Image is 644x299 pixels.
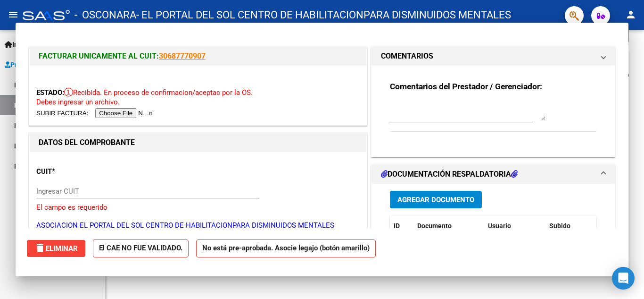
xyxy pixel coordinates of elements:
span: Inicio [5,39,29,50]
span: Prestadores / Proveedores [5,60,91,70]
p: Debes ingresar un archivo. [36,97,360,108]
a: 30687770907 [159,51,206,60]
h1: COMENTARIOS [381,51,433,62]
datatable-header-cell: ID [390,216,413,236]
div: Open Intercom Messenger [612,267,635,290]
datatable-header-cell: Acción [593,216,640,236]
span: Documento [417,222,452,230]
span: - OSCONARA [74,5,136,26]
span: Recibida. En proceso de confirmacion/aceptac por la OS. [64,88,253,97]
mat-icon: menu [8,9,19,20]
span: - EL PORTAL DEL SOL CENTRO DE HABILITACIONPARA DISMINUIDOS MENTALES [136,5,511,26]
p: CUIT [36,166,133,177]
mat-icon: delete [34,242,46,254]
span: ID [394,222,400,230]
strong: No está pre-aprobada. Asocie legajo (botón amarillo) [196,239,376,258]
span: Usuario [488,222,511,230]
h1: DOCUMENTACIÓN RESPALDATORIA [381,169,518,180]
strong: DATOS DEL COMPROBANTE [39,138,135,147]
span: Subido [549,222,570,230]
button: Agregar Documento [390,191,482,208]
span: Eliminar [34,244,78,253]
p: ASOCIACION EL PORTAL DEL SOL CENTRO DE HABILITACIONPARA DISMINUIDOS MENTALES [36,220,360,231]
mat-icon: person [625,9,636,20]
span: FACTURAR UNICAMENTE AL CUIT: [39,51,159,60]
div: COMENTARIOS [372,66,615,157]
button: Eliminar [27,240,85,257]
span: Agregar Documento [397,196,474,204]
strong: Comentarios del Prestador / Gerenciador: [390,82,542,91]
datatable-header-cell: Subido [545,216,593,236]
strong: El CAE NO FUE VALIDADO. [93,239,189,258]
mat-expansion-panel-header: DOCUMENTACIÓN RESPALDATORIA [372,165,615,184]
datatable-header-cell: Documento [413,216,484,236]
mat-expansion-panel-header: COMENTARIOS [372,47,615,66]
p: El campo es requerido [36,202,360,213]
span: ESTADO: [36,88,64,97]
datatable-header-cell: Usuario [484,216,545,236]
